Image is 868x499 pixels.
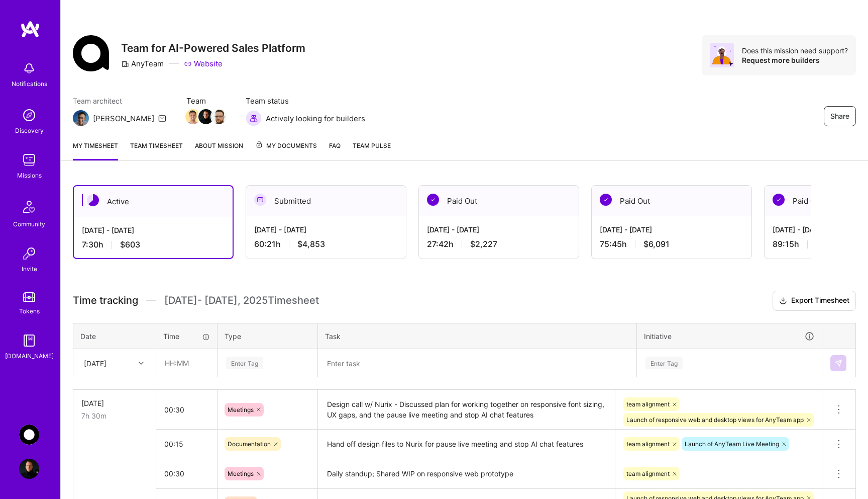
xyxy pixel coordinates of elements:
img: Active [87,194,99,206]
div: Enter Tag [645,355,683,371]
div: Community [13,219,45,229]
img: Team Member Avatar [185,109,200,124]
th: Type [218,323,318,349]
div: [DATE] [84,358,106,368]
a: Team Member Avatar [186,108,199,125]
textarea: Hand off design files to Nurix for pause live meeting and stop AI chat features [319,431,614,458]
a: User Avatar [17,459,42,479]
img: Team Member Avatar [198,109,213,124]
span: Team Pulse [353,142,391,149]
a: AnyTeam: Team for AI-Powered Sales Platform [17,425,42,445]
div: Notifications [12,78,47,89]
div: Time [163,331,210,342]
img: Invite [19,243,39,264]
span: team alignment [626,400,670,408]
th: Date [73,323,156,349]
img: bell [19,58,39,78]
span: Team status [246,96,365,106]
div: 7h 30m [81,410,148,421]
textarea: Design call w/ Nurix - Discussed plan for working together on responsive font sizing, UX gaps, an... [319,391,614,429]
input: HH:MM [156,460,217,487]
a: My timesheet [73,140,118,160]
span: Actively looking for builders [266,113,365,124]
input: HH:MM [157,350,216,376]
div: Request more builders [742,55,848,65]
i: icon Download [779,296,787,306]
img: User Avatar [19,459,39,479]
button: Share [824,106,856,126]
span: [DATE] - [DATE] , 2025 Timesheet [164,294,319,307]
span: Team architect [73,96,166,106]
span: team alignment [626,440,670,448]
img: Avatar [710,43,734,67]
img: discovery [19,105,39,125]
span: Documentation [228,440,271,448]
span: My Documents [255,140,317,151]
a: Team timesheet [130,140,183,160]
span: Meetings [228,406,254,413]
img: Company Logo [73,35,109,71]
th: Task [318,323,637,349]
img: guide book [19,330,39,351]
img: AnyTeam: Team for AI-Powered Sales Platform [19,425,39,445]
i: icon Mail [158,114,166,122]
span: $6,091 [643,239,670,249]
img: Actively looking for builders [246,110,262,126]
img: Paid Out [600,194,612,206]
div: Enter Tag [226,355,263,371]
div: 7:30 h [82,239,225,250]
div: [PERSON_NAME] [93,113,154,124]
div: Discovery [15,125,44,136]
div: [DATE] [81,398,148,408]
textarea: Daily standup; Shared WIP on responsive web prototype [319,460,614,488]
input: HH:MM [156,396,217,423]
div: Missions [17,170,42,181]
button: Export Timesheet [773,291,856,311]
div: Paid Out [592,186,751,216]
div: Tokens [19,306,40,316]
img: Paid Out [773,194,785,206]
div: [DATE] - [DATE] [427,224,571,235]
div: [DATE] - [DATE] [600,224,743,235]
div: AnyTeam [121,58,164,69]
div: [DOMAIN_NAME] [5,351,54,361]
span: Launch of responsive web and desktop views for AnyTeam app [626,416,804,424]
span: Meetings [228,470,254,477]
span: Launch of AnyTeam Live Meeting [685,440,779,448]
input: HH:MM [156,431,217,457]
i: icon Chevron [139,361,144,366]
span: Time tracking [73,294,138,307]
a: Team Pulse [353,140,391,160]
span: $4,853 [297,239,325,249]
span: $2,227 [470,239,497,249]
div: 60:21 h [254,239,398,249]
img: Paid Out [427,194,439,206]
img: Submitted [254,194,266,206]
div: Does this mission need support? [742,46,848,55]
div: Invite [22,264,37,274]
div: [DATE] - [DATE] [82,225,225,235]
a: FAQ [329,140,341,160]
i: icon CompanyGray [121,60,129,68]
img: logo [20,20,40,38]
span: Team [186,96,226,106]
a: Team Member Avatar [199,108,212,125]
div: Initiative [644,330,815,342]
a: Website [184,58,223,69]
a: About Mission [195,140,243,160]
div: Paid Out [419,186,579,216]
img: tokens [23,292,35,302]
span: team alignment [626,470,670,477]
img: teamwork [19,150,39,170]
h3: Team for AI-Powered Sales Platform [121,42,305,54]
img: Team Member Avatar [211,109,227,124]
span: Share [830,111,849,121]
img: Community [17,195,41,219]
span: $603 [120,239,140,250]
div: [DATE] - [DATE] [254,224,398,235]
div: 75:45 h [600,239,743,249]
div: Active [74,186,233,217]
div: 27:42 h [427,239,571,249]
img: Team Architect [73,110,89,126]
a: Team Member Avatar [212,108,226,125]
